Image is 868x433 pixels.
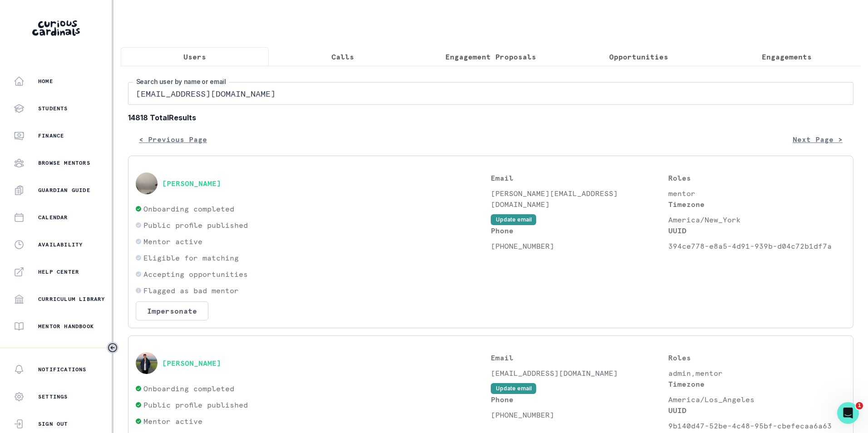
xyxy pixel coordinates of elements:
[38,187,90,194] p: Guardian Guide
[491,172,668,183] p: Email
[491,409,668,420] p: [PHONE_NUMBER]
[491,241,668,251] p: [PHONE_NUMBER]
[491,188,668,210] p: [PERSON_NAME][EMAIL_ADDRESS][DOMAIN_NAME]
[856,402,863,409] span: 1
[143,416,202,427] p: Mentor active
[143,269,248,280] p: Accepting opportunities
[668,188,846,199] p: mentor
[38,159,90,167] p: Browse Mentors
[491,352,668,363] p: Email
[491,225,668,236] p: Phone
[143,383,234,394] p: Onboarding completed
[668,241,846,251] p: 394ce778-e8a5-4d91-939b-d04c72b1df7a
[136,301,208,320] button: Impersonate
[38,132,64,139] p: Finance
[107,342,118,354] button: Toggle sidebar
[668,199,846,210] p: Timezone
[38,78,53,85] p: Home
[782,130,853,148] button: Next Page >
[38,241,83,248] p: Availability
[128,112,853,123] b: 14818 Total Results
[162,359,221,368] button: [PERSON_NAME]
[143,203,234,214] p: Onboarding completed
[38,393,68,400] p: Settings
[668,420,846,431] p: 9b140d47-52be-4c48-95bf-cbefecaa6a63
[668,172,846,183] p: Roles
[38,420,68,428] p: Sign Out
[38,214,68,221] p: Calendar
[183,51,206,62] p: Users
[837,402,859,424] iframe: Intercom live chat
[143,236,202,247] p: Mentor active
[445,51,536,62] p: Engagement Proposals
[491,383,536,394] button: Update email
[32,20,80,36] img: Curious Cardinals Logo
[491,394,668,405] p: Phone
[668,352,846,363] p: Roles
[609,51,668,62] p: Opportunities
[668,225,846,236] p: UUID
[668,214,846,225] p: America/New_York
[668,379,846,389] p: Timezone
[143,399,248,410] p: Public profile published
[143,220,248,231] p: Public profile published
[143,252,239,263] p: Eligible for matching
[143,285,239,296] p: Flagged as bad mentor
[162,179,221,188] button: [PERSON_NAME]
[491,214,536,225] button: Update email
[128,130,218,148] button: < Previous Page
[38,323,94,330] p: Mentor Handbook
[668,394,846,405] p: America/Los_Angeles
[38,366,87,373] p: Notifications
[668,405,846,416] p: UUID
[38,295,105,303] p: Curriculum Library
[331,51,354,62] p: Calls
[668,368,846,379] p: admin,mentor
[762,51,812,62] p: Engagements
[491,368,668,379] p: [EMAIL_ADDRESS][DOMAIN_NAME]
[38,268,79,276] p: Help Center
[38,105,68,112] p: Students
